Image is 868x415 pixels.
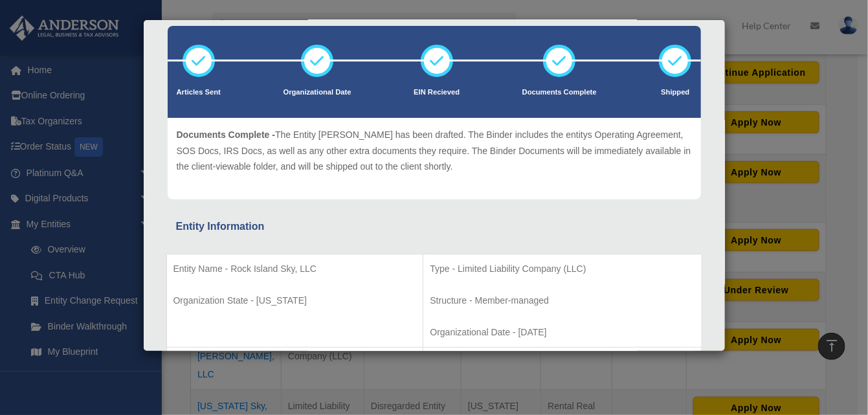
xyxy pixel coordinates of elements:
[414,86,460,99] p: EIN Recieved
[173,293,417,309] p: Organization State - [US_STATE]
[173,261,417,277] p: Entity Name - Rock Island Sky, LLC
[176,218,693,236] div: Entity Information
[177,127,692,175] p: The Entity [PERSON_NAME] has been drafted. The Binder includes the entitys Operating Agreement, S...
[430,324,695,341] p: Organizational Date - [DATE]
[522,86,597,99] p: Documents Complete
[284,86,351,99] p: Organizational Date
[430,261,695,277] p: Type - Limited Liability Company (LLC)
[430,293,695,309] p: Structure - Member-managed
[177,129,275,140] span: Documents Complete -
[659,86,691,99] p: Shipped
[177,86,221,99] p: Articles Sent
